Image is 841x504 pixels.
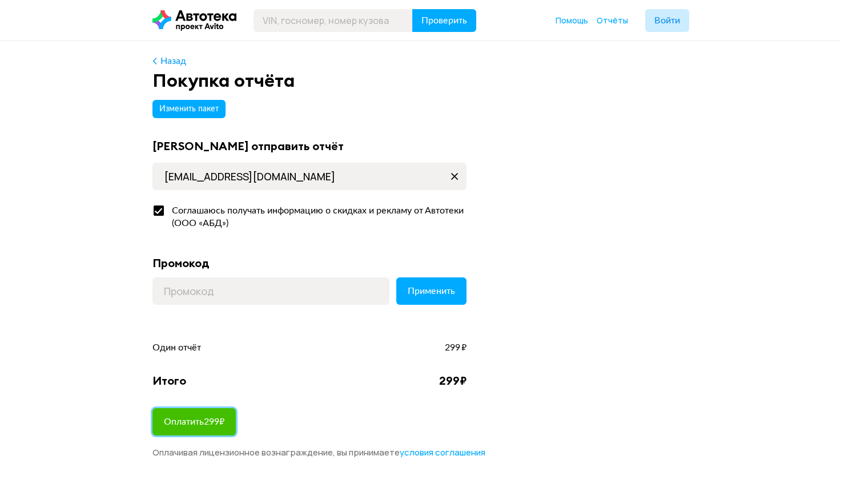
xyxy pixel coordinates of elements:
[445,341,466,354] span: 299 ₽
[152,373,186,388] div: Итого
[152,70,689,91] div: Покупка отчёта
[152,277,389,305] input: Промокод
[408,287,455,296] span: Применить
[412,9,476,32] button: Проверить
[152,446,485,458] span: Оплачивая лицензионное вознаграждение, вы принимаете
[159,105,219,113] span: Изменить пакет
[152,256,466,271] div: Промокод
[164,417,224,426] span: Оплатить 299 ₽
[400,447,485,458] a: условия соглашения
[597,15,628,26] a: Отчёты
[645,9,689,32] button: Войти
[160,55,186,67] div: Назад
[152,408,236,436] button: Оплатить299₽
[152,139,466,154] div: [PERSON_NAME] отправить отчёт
[165,204,466,229] div: Соглашаюсь получать информацию о скидках и рекламу от Автотеки (ООО «АБД»)
[400,446,485,458] span: условия соглашения
[439,373,466,388] div: 299 ₽
[396,277,466,305] button: Применить
[654,16,680,25] span: Войти
[421,16,467,25] span: Проверить
[152,100,226,118] button: Изменить пакет
[253,9,413,32] input: VIN, госномер, номер кузова
[597,15,628,26] span: Отчёты
[556,15,588,26] span: Помощь
[152,341,201,354] span: Один отчёт
[152,163,466,190] input: Адрес почты
[556,15,588,26] a: Помощь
